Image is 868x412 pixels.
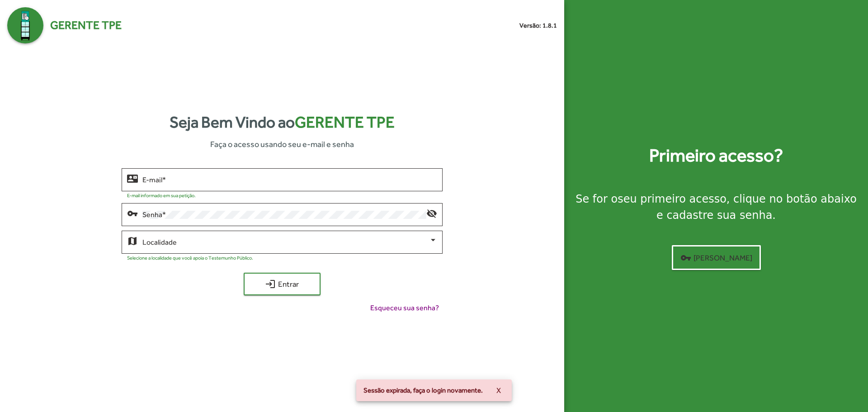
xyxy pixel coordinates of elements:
span: X [496,382,501,398]
span: Gerente TPE [295,113,395,131]
mat-icon: contact_mail [127,173,138,184]
mat-icon: login [265,279,276,289]
strong: Seja Bem Vindo ao [170,110,395,134]
strong: Primeiro acesso? [649,142,783,169]
button: X [489,382,508,398]
mat-icon: map [127,235,138,246]
span: Faça o acesso usando seu e-mail e senha [210,138,354,150]
mat-hint: E-mail informado em sua petição. [127,193,196,198]
span: Esqueceu sua senha? [370,303,439,313]
mat-icon: vpn_key [680,252,691,263]
mat-icon: visibility_off [426,208,437,218]
button: Entrar [244,273,321,295]
img: Logo Gerente [7,7,43,43]
span: Entrar [252,276,312,292]
mat-icon: vpn_key [127,208,138,218]
div: Se for o , clique no botão abaixo e cadastre sua senha. [575,191,857,223]
span: Gerente TPE [50,17,122,34]
mat-hint: Selecione a localidade que você apoia o Testemunho Público. [127,255,253,260]
button: [PERSON_NAME] [672,245,761,270]
small: Versão: 1.8.1 [519,21,557,30]
strong: seu primeiro acesso [618,193,726,205]
span: Sessão expirada, faça o login novamente. [363,386,483,395]
span: [PERSON_NAME] [680,250,752,266]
